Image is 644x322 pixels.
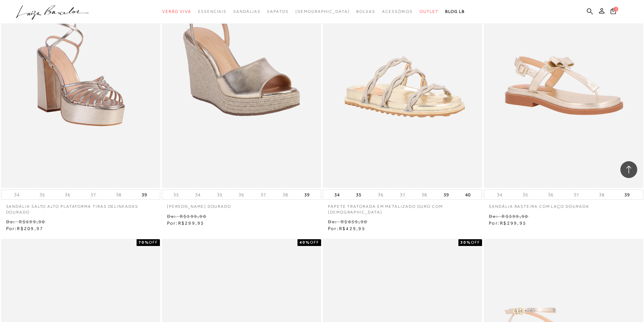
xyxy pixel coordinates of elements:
[460,240,471,245] strong: 30%
[198,9,226,14] span: Essenciais
[215,192,224,198] button: 35
[420,5,438,18] a: categoryNavScreenReaderText
[484,200,643,209] a: SANDÁLIA RASTEIRA COM LAÇO DOURADA
[382,5,413,18] a: categoryNavScreenReaderText
[323,200,482,215] a: PAPETE TRATORADA EM METALIZADO OURO COM [DEMOGRAPHIC_DATA]
[198,5,226,18] a: categoryNavScreenReaderText
[382,9,413,14] span: Acessórios
[356,5,375,18] a: categoryNavScreenReaderText
[471,240,480,245] span: OFF
[171,192,181,198] button: 33
[162,5,191,18] a: categoryNavScreenReaderText
[12,192,22,198] button: 34
[302,190,312,199] button: 39
[259,192,268,198] button: 37
[489,214,498,219] small: De:
[609,7,618,17] button: 1
[300,240,310,245] strong: 40%
[614,7,618,11] span: 1
[295,5,350,18] a: noSubCategoriesText
[376,192,385,198] button: 36
[233,9,260,14] span: Sandálias
[17,226,43,231] span: R$209,97
[89,192,98,198] button: 37
[502,214,528,219] small: R$599,90
[445,5,465,18] a: BLOG LB
[178,220,205,226] span: R$299,95
[1,200,160,215] a: Sandália salto alto plataforma tiras delineadas dourado
[6,226,44,231] span: Por:
[328,226,365,231] span: Por:
[162,200,321,209] a: [PERSON_NAME] dourado
[38,192,47,198] button: 35
[19,219,46,224] small: R$699,90
[339,226,365,231] span: R$429,95
[267,5,288,18] a: categoryNavScreenReaderText
[354,190,363,199] button: 35
[341,219,367,224] small: R$859,90
[445,9,465,14] span: BLOG LB
[180,214,207,219] small: R$599,90
[295,9,350,14] span: [DEMOGRAPHIC_DATA]
[139,240,149,245] strong: 70%
[328,219,337,224] small: De:
[6,219,16,224] small: De:
[167,220,205,226] span: Por:
[420,192,429,198] button: 38
[233,5,260,18] a: categoryNavScreenReaderText
[63,192,72,198] button: 36
[193,192,202,198] button: 34
[267,9,288,14] span: Sapatos
[237,192,246,198] button: 36
[167,214,176,219] small: De:
[114,192,123,198] button: 38
[442,190,451,199] button: 39
[332,190,342,199] button: 34
[140,190,149,199] button: 39
[310,240,319,245] span: OFF
[149,240,158,245] span: OFF
[281,192,290,198] button: 38
[162,9,191,14] span: Verão Viva
[356,9,375,14] span: Bolsas
[398,192,407,198] button: 37
[463,190,473,199] button: 40
[420,9,438,14] span: Outlet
